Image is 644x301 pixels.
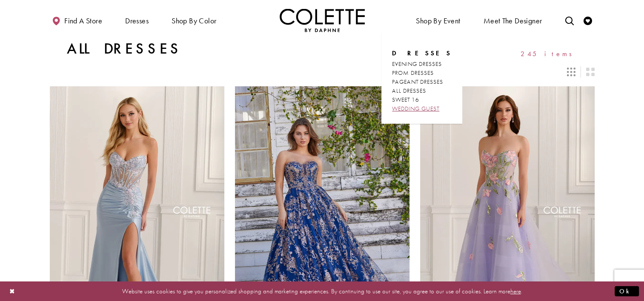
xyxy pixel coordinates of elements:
a: Meet the designer [481,9,544,32]
a: PROM DRESSES [392,68,452,77]
span: Dresses [125,17,149,25]
h1: All Dresses [67,40,182,57]
a: Check Wishlist [581,9,594,32]
span: Dresses [392,49,452,57]
span: Switch layout to 2 columns [586,68,594,76]
span: PAGEANT DRESSES [392,78,443,85]
span: ALL DRESSES [392,87,426,94]
span: Meet the designer [484,17,542,25]
a: PAGEANT DRESSES [392,77,452,86]
span: Switch layout to 3 columns [567,68,575,76]
span: PROM DRESSES [392,69,434,77]
span: Shop By Event [416,17,460,25]
p: Website uses cookies to give you personalized shopping and marketing experiences. By continuing t... [61,285,583,297]
span: WEDDING GUEST [392,105,439,112]
span: Find a store [64,17,102,25]
img: Colette by Daphne [280,9,365,32]
a: here [510,287,521,295]
button: Close Dialog [5,284,20,298]
span: SWEET 16 [392,96,419,103]
span: EVENING DRESSES [392,60,442,68]
a: EVENING DRESSES [392,60,452,68]
span: 245 items [521,50,578,57]
div: Layout Controls [45,62,600,81]
a: ALL DRESSES [392,86,452,95]
button: Submit Dialog [615,286,639,296]
a: Toggle search [563,9,575,32]
span: Dresses [123,9,151,32]
span: Shop By Event [414,9,462,32]
a: WEDDING GUEST [392,104,452,113]
a: Visit Home Page [280,9,365,32]
a: Find a store [50,9,104,32]
span: Shop by color [169,9,218,32]
a: SWEET 16 [392,95,452,104]
span: Shop by color [172,17,216,25]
